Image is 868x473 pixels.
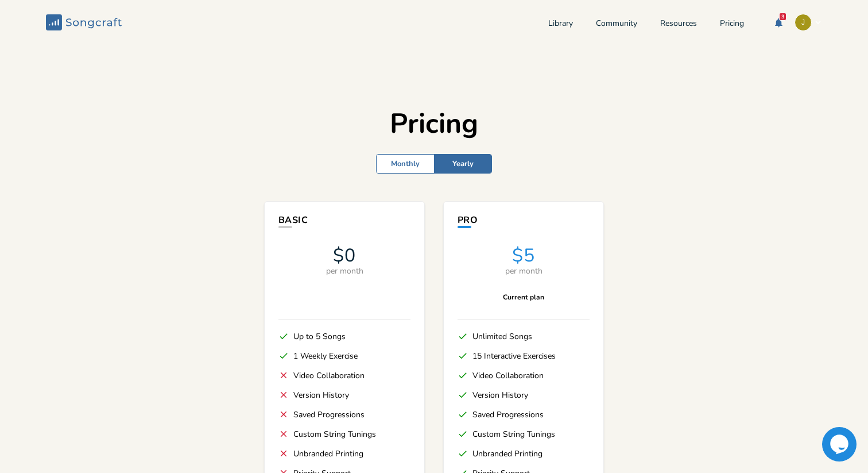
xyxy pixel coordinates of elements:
div: Current plan [503,287,544,307]
div: Unlimited Songs [472,332,532,341]
div: Saved Progressions [472,410,544,419]
div: Unbranded Printing [293,449,363,458]
a: Community [596,20,637,29]
a: Pricing [720,20,744,29]
div: Monthly [377,155,434,173]
div: per month [505,267,542,275]
div: Saved Progressions [293,410,365,419]
div: Version History [293,391,349,399]
div: 1 Weekly Exercise [293,352,358,360]
div: Custom String Tunings [293,430,376,439]
button: 3 [767,14,790,31]
div: Version History [472,391,528,399]
div: $5 [512,247,535,265]
div: Video Collaboration [293,371,365,380]
a: Resources [660,20,697,29]
div: Basic [278,216,410,225]
div: 15 Interactive Exercises [472,352,556,360]
a: Library [548,20,573,29]
div: Up to 5 Songs [293,332,346,341]
div: Custom String Tunings [472,430,555,439]
div: Yearly [434,155,491,173]
button: J [795,14,822,31]
div: 3 [779,13,786,21]
div: jessecarterrussell [795,14,812,31]
div: $0 [333,247,356,265]
div: Unbranded Printing [472,449,542,458]
div: Video Collaboration [472,371,544,380]
div: per month [326,267,363,275]
div: Pro [458,216,590,225]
